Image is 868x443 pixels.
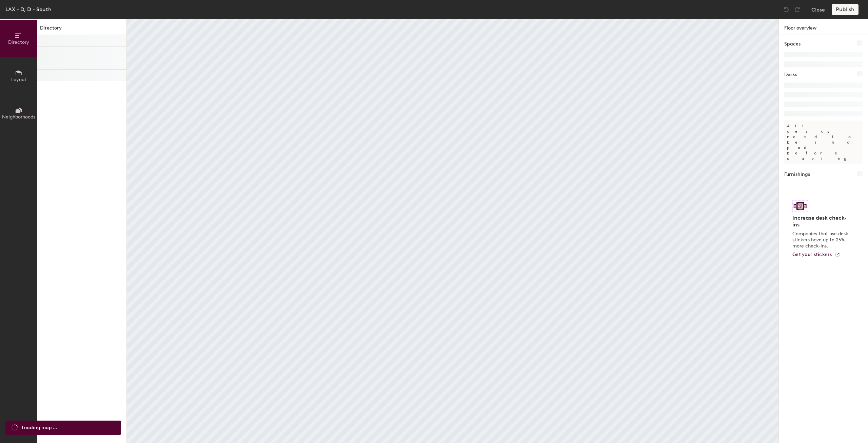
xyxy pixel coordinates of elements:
[794,6,801,13] img: Redo
[792,215,850,228] h4: Increase desk check-ins
[792,252,832,257] span: Get your stickers
[784,171,810,178] h1: Furnishings
[792,200,808,212] img: Sticker logo
[5,5,52,14] div: LAX - D, D - South
[811,4,825,15] button: Close
[11,77,26,82] span: Layout
[127,19,778,443] canvas: Map
[784,71,797,78] h1: Desks
[2,114,35,120] span: Neighborhoods
[792,252,840,258] a: Get your stickers
[779,19,868,35] h1: Floor overview
[37,24,126,35] h1: Directory
[22,424,57,431] span: Loading map ...
[8,39,29,45] span: Directory
[792,231,850,249] p: Companies that use desk stickers have up to 25% more check-ins.
[783,6,790,13] img: Undo
[784,121,863,164] p: All desks need to be in a pod before saving
[784,40,801,48] h1: Spaces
